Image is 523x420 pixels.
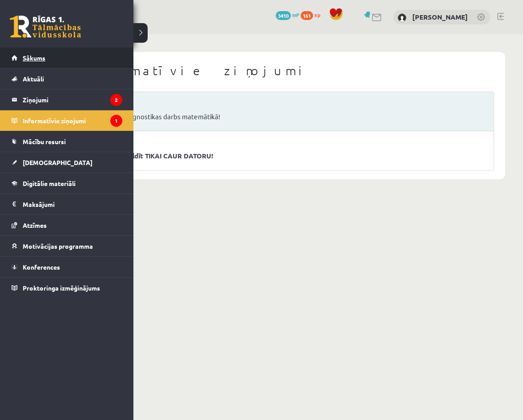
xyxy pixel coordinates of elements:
[23,179,76,187] span: Digitālie materiāli
[412,12,468,21] a: [PERSON_NAME]
[76,112,483,122] a: Obligāts skolas diagnostikas darbs matemātikā!
[12,110,122,131] a: Informatīvie ziņojumi1
[110,94,122,106] i: 2
[12,48,122,68] a: Sākums
[12,194,122,214] a: Maksājumi
[301,11,313,20] span: 161
[76,151,483,161] a: Ieskaites drīkst pildīt TIKAI CAUR DATORU!
[23,284,100,292] span: Proktoringa izmēģinājums
[64,63,494,78] h1: Informatīvie ziņojumi
[12,89,122,110] a: Ziņojumi2
[12,152,122,173] a: [DEMOGRAPHIC_DATA]
[314,11,320,18] span: xp
[276,11,299,18] a: 3410 mP
[23,54,45,62] span: Sākums
[23,110,122,131] legend: Informatīvie ziņojumi
[12,69,122,89] a: Aktuāli
[12,215,122,235] a: Atzīmes
[292,11,299,18] span: mP
[12,257,122,277] a: Konferences
[12,236,122,256] a: Motivācijas programma
[23,221,47,229] span: Atzīmes
[110,115,122,127] i: 1
[301,11,325,18] a: 161 xp
[23,89,122,110] legend: Ziņojumi
[23,242,93,250] span: Motivācijas programma
[12,131,122,152] a: Mācību resursi
[12,173,122,194] a: Digitālie materiāli
[23,194,122,214] legend: Maksājumi
[12,278,122,298] a: Proktoringa izmēģinājums
[276,11,291,20] span: 3410
[23,75,44,83] span: Aktuāli
[398,13,406,22] img: Kristers Gerenovskis
[10,16,81,38] a: Rīgas 1. Tālmācības vidusskola
[23,263,60,271] span: Konferences
[23,158,93,166] span: [DEMOGRAPHIC_DATA]
[23,137,66,145] span: Mācību resursi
